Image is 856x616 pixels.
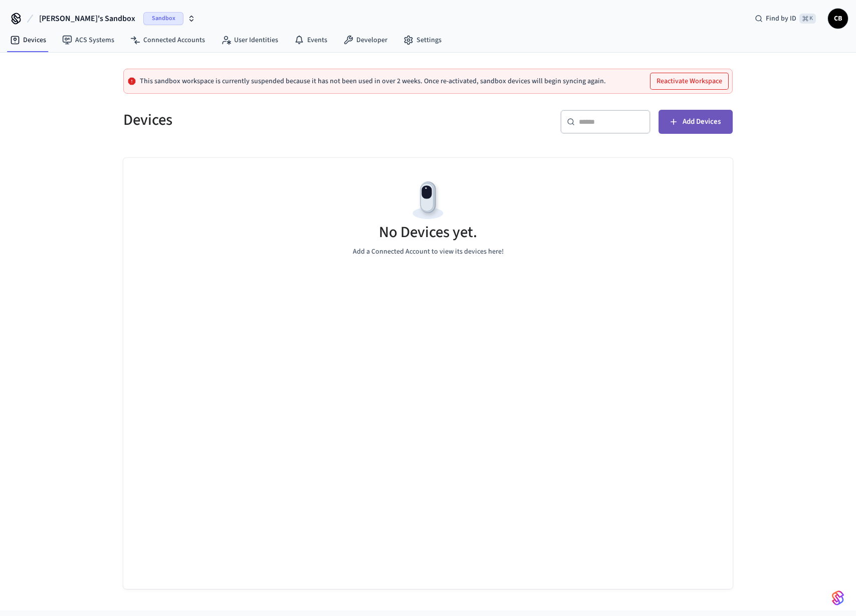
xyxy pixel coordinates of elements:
[122,31,213,49] a: Connected Accounts
[395,31,450,49] a: Settings
[335,31,395,49] a: Developer
[123,110,422,130] h5: Devices
[286,31,335,49] a: Events
[2,31,54,49] a: Devices
[379,222,477,243] h5: No Devices yet.
[39,13,135,25] span: [PERSON_NAME]'s Sandbox
[140,77,606,85] p: This sandbox workspace is currently suspended because it has not been used in over 2 weeks. Once ...
[799,14,816,24] span: ⌘ K
[405,178,451,223] img: Devices Empty State
[353,247,504,257] p: Add a Connected Account to view its devices here!
[832,590,844,606] img: SeamLogoGradient.69752ec5.svg
[213,31,286,49] a: User Identities
[54,31,122,49] a: ACS Systems
[659,110,733,134] button: Add Devices
[829,10,847,28] span: CB
[143,12,183,25] span: Sandbox
[747,10,824,28] div: Find by ID⌘ K
[828,9,848,29] button: CB
[683,115,721,128] span: Add Devices
[766,14,796,24] span: Find by ID
[651,73,728,89] button: Reactivate Workspace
